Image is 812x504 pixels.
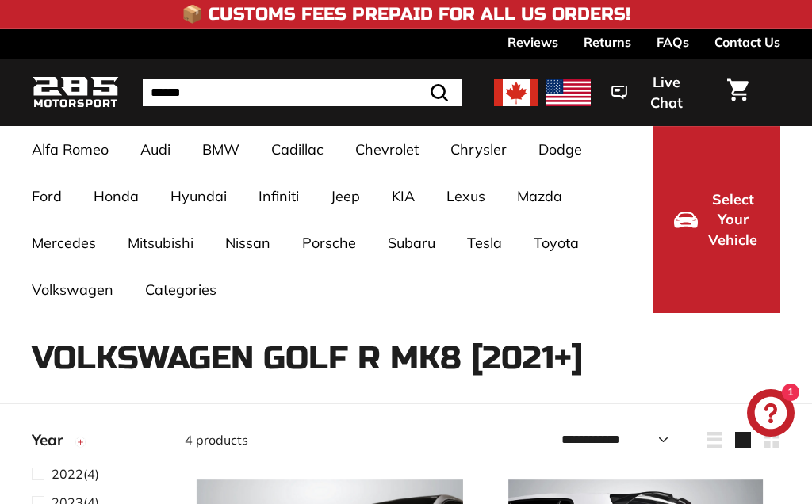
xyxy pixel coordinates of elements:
a: Infiniti [243,173,315,220]
a: Jeep [315,173,376,220]
a: Chevrolet [339,126,435,173]
h1: Volkswagen Golf R Mk8 [2021+] [32,341,780,376]
a: Ford [16,173,78,220]
span: Year [32,429,75,452]
button: Year [32,424,159,464]
h4: 📦 Customs Fees Prepaid for All US Orders! [182,5,630,24]
div: 4 products [185,430,482,449]
a: Cart [718,66,758,120]
a: Reviews [507,29,558,55]
a: Volkswagen [16,266,129,313]
a: Porsche [286,220,372,266]
a: FAQs [657,29,689,55]
span: (4) [52,464,99,483]
a: Contact Us [714,29,780,55]
a: Toyota [518,220,595,266]
a: Categories [129,266,232,313]
a: Audi [124,126,186,173]
span: Select Your Vehicle [706,189,760,250]
a: Subaru [372,220,451,266]
button: Select Your Vehicle [653,126,780,313]
a: Lexus [431,173,501,220]
a: Mitsubishi [112,220,209,266]
a: Alfa Romeo [16,126,124,173]
a: Chrysler [435,126,523,173]
input: Search [143,79,462,106]
a: Dodge [523,126,598,173]
span: 2022 [52,466,83,482]
img: Logo_285_Motorsport_areodynamics_components [32,74,119,111]
a: Mercedes [16,220,112,266]
a: KIA [376,173,431,220]
button: Live Chat [591,63,718,122]
a: Hyundai [155,173,243,220]
a: Mazda [501,173,578,220]
a: Returns [584,29,631,55]
span: Live Chat [635,72,697,113]
a: Nissan [209,220,286,266]
a: BMW [186,126,255,173]
a: Cadillac [255,126,339,173]
a: Tesla [451,220,518,266]
a: Honda [78,173,155,220]
inbox-online-store-chat: Shopify online store chat [742,389,799,441]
